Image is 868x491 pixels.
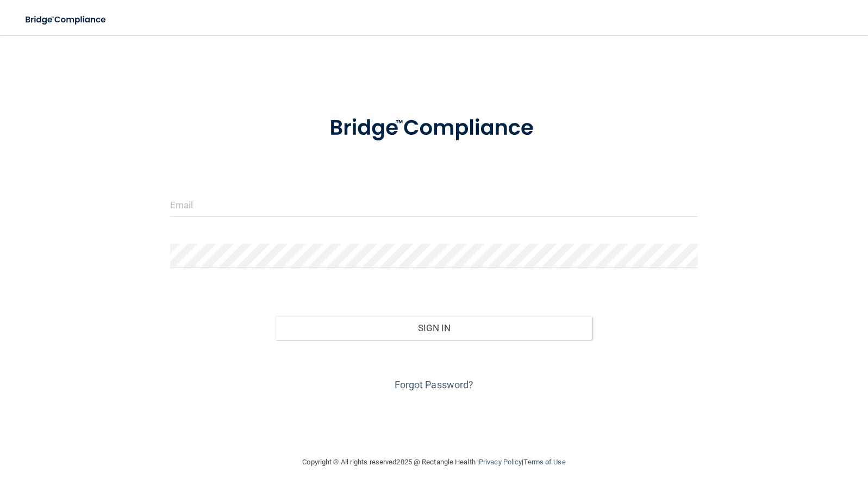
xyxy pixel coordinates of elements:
[236,445,633,480] div: Copyright © All rights reserved 2025 @ Rectangle Health | |
[307,100,560,157] img: bridge_compliance_login_screen.278c3ca4.svg
[16,9,116,31] img: bridge_compliance_login_screen.278c3ca4.svg
[479,458,522,466] a: Privacy Policy
[170,192,698,217] input: Email
[523,458,565,466] a: Terms of Use
[276,316,592,340] button: Sign In
[395,379,474,390] a: Forgot Password?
